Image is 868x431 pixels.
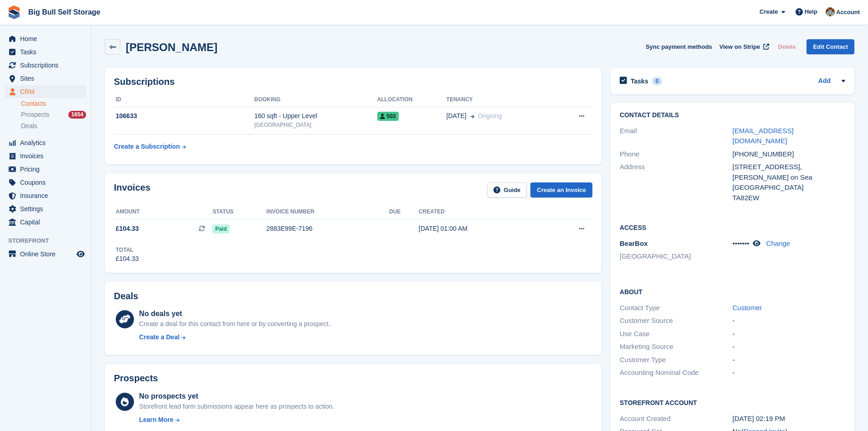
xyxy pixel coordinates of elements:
h2: [PERSON_NAME] [126,41,217,53]
a: Big Bull Self Storage [25,5,104,20]
span: Subscriptions [20,59,75,72]
h2: Prospects [114,373,158,384]
div: 0 [652,77,663,85]
span: £104.33 [116,224,139,234]
a: menu [5,248,86,260]
h2: Subscriptions [114,77,592,87]
span: Settings [20,203,75,215]
div: Use Case [620,329,732,339]
a: Create a Subscription [114,138,186,155]
a: Learn More [139,415,334,425]
span: CRM [20,85,75,98]
h2: About [620,287,845,296]
span: Deals [21,122,37,130]
span: Insurance [20,189,75,202]
div: Storefront lead form submissions appear here as prospects to action. [139,402,334,411]
button: Delete [774,39,799,54]
div: 106633 [114,111,254,121]
img: Mike Llewellen Palmer [826,7,835,16]
div: Address [620,162,732,203]
a: Customer [733,304,762,312]
div: - [733,329,845,339]
a: menu [5,189,86,202]
h2: Access [620,223,845,232]
div: Customer Type [620,355,732,365]
div: Marketing Source [620,342,732,352]
div: - [733,368,845,378]
div: Create a Subscription [114,142,180,151]
div: 1654 [68,111,86,119]
a: menu [5,46,86,58]
a: Create an Invoice [530,182,592,197]
div: [DATE] 01:00 AM [419,224,544,234]
div: Account Created [620,414,732,424]
a: menu [5,176,86,189]
span: Tasks [20,46,75,58]
th: Due [389,205,419,219]
div: [DATE] 02:19 PM [733,414,845,424]
a: menu [5,32,86,45]
h2: Invoices [114,182,150,197]
th: Created [419,205,544,219]
div: Customer Source [620,316,732,326]
span: Help [805,7,817,16]
a: menu [5,72,86,85]
div: [PHONE_NUMBER] [733,149,845,160]
span: Paid [212,224,229,234]
img: stora-icon-8386f47178a22dfd0bd8f6a31ec36ba5ce8667c1dd55bd0f319d3a0aa187defe.svg [7,5,21,19]
a: View on Stripe [716,39,771,54]
div: Create a deal for this contact from here or by converting a prospect. [139,319,330,329]
div: [STREET_ADDRESS], [733,162,845,172]
span: Capital [20,216,75,228]
h2: Contact Details [620,112,845,119]
a: menu [5,150,86,162]
div: - [733,355,845,365]
span: [DATE] [447,111,467,121]
span: Prospects [21,110,49,119]
span: Storefront [8,236,91,245]
th: Booking [254,93,377,107]
div: No prospects yet [139,391,334,402]
button: Sync payment methods [646,39,712,54]
div: 160 sqft - Upper Level [254,111,377,121]
span: Analytics [20,136,75,149]
span: Pricing [20,163,75,176]
span: Create [760,7,778,16]
a: Preview store [75,249,86,260]
span: Coupons [20,176,75,189]
a: Contacts [21,99,86,108]
div: - [733,342,845,352]
th: Amount [114,205,212,219]
a: Prospects 1654 [21,110,86,119]
a: Add [818,76,831,87]
li: [GEOGRAPHIC_DATA] [620,251,732,262]
h2: Tasks [631,77,648,85]
span: Online Store [20,248,75,260]
th: Invoice number [267,205,389,219]
a: menu [5,59,86,72]
span: View on Stripe [719,42,760,52]
a: menu [5,163,86,176]
span: BearBox [620,239,648,247]
div: No deals yet [139,308,330,319]
div: [PERSON_NAME] on Sea [733,172,845,183]
th: Allocation [377,93,447,107]
div: Total [116,246,139,254]
div: 2883E99E-7196 [267,224,389,234]
a: menu [5,216,86,228]
div: - [733,316,845,326]
a: Change [766,239,791,247]
a: Edit Contact [806,39,854,54]
span: Ongoing [478,112,502,119]
div: Contact Type [620,303,732,313]
span: Home [20,32,75,45]
span: ••••••• [733,239,750,247]
h2: Storefront Account [620,398,845,407]
div: Phone [620,149,732,160]
a: Guide [487,182,527,197]
div: Accounting Nominal Code [620,368,732,378]
span: Invoices [20,150,75,162]
a: menu [5,203,86,215]
div: Create a Deal [139,332,180,342]
span: Account [836,8,860,17]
